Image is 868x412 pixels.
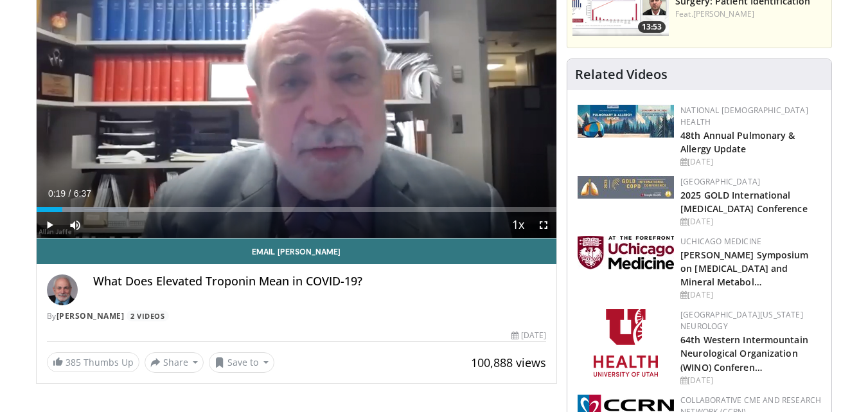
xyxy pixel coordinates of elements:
[471,355,546,370] span: 100,888 views
[680,309,803,332] a: [GEOGRAPHIC_DATA][US_STATE] Neurology
[680,334,808,373] a: 64th Western Intermountain Neurological Organization (WINO) Conferen…
[209,352,274,373] button: Save to
[680,216,821,228] div: [DATE]
[638,21,666,33] span: 13:53
[693,8,754,19] a: [PERSON_NAME]
[37,207,557,212] div: Progress Bar
[37,212,62,238] button: Play
[74,188,91,199] span: 6:37
[66,356,81,368] span: 385
[578,236,674,269] img: 5f87bdfb-7fdf-48f0-85f3-b6bcda6427bf.jpg.150x105_q85_autocrop_double_scale_upscale_version-0.2.jpg
[48,188,66,199] span: 0:19
[578,176,674,199] img: 29f03053-4637-48fc-b8d3-cde88653f0ec.jpeg.150x105_q85_autocrop_double_scale_upscale_version-0.2.jpg
[511,330,546,341] div: [DATE]
[57,310,125,321] a: [PERSON_NAME]
[531,212,556,238] button: Fullscreen
[575,67,668,82] h4: Related Videos
[680,249,808,288] a: [PERSON_NAME] Symposium on [MEDICAL_DATA] and Mineral Metabol…
[69,188,71,199] span: /
[680,156,821,168] div: [DATE]
[680,236,761,247] a: UChicago Medicine
[594,309,658,377] img: f6362829-b0a3-407d-a044-59546adfd345.png.150x105_q85_autocrop_double_scale_upscale_version-0.2.png
[47,310,547,322] div: By
[680,289,821,301] div: [DATE]
[37,238,557,264] a: Email [PERSON_NAME]
[47,274,78,305] img: Avatar
[675,8,826,20] div: Feat.
[62,212,88,238] button: Mute
[93,274,547,289] h4: What Does Elevated Troponin Mean in COVID-19?
[145,352,204,373] button: Share
[47,352,139,372] a: 385 Thumbs Up
[680,129,795,155] a: 48th Annual Pulmonary & Allergy Update
[680,105,808,127] a: National [DEMOGRAPHIC_DATA] Health
[680,189,808,215] a: 2025 GOLD International [MEDICAL_DATA] Conference
[505,212,531,238] button: Playback Rate
[127,310,169,321] a: 2 Videos
[680,176,760,187] a: [GEOGRAPHIC_DATA]
[680,375,821,386] div: [DATE]
[578,105,674,138] img: b90f5d12-84c1-472e-b843-5cad6c7ef911.jpg.150x105_q85_autocrop_double_scale_upscale_version-0.2.jpg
